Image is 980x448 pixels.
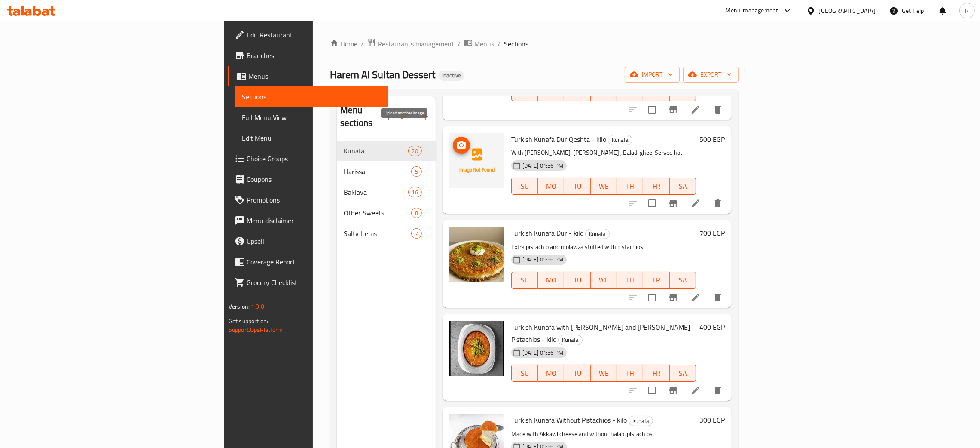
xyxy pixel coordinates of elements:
[458,39,461,49] li: /
[643,288,661,307] span: Select to update
[394,106,415,127] span: Sort sections
[378,39,454,49] span: Restaurants management
[564,272,590,289] button: TU
[247,195,381,205] span: Promotions
[337,223,436,244] div: Salty Items7
[247,50,381,61] span: Branches
[538,178,564,195] button: MO
[511,133,606,146] span: Turkish Kunafa Dur Qeshta - kilo
[330,38,739,49] nav: breadcrumb
[247,277,381,288] span: Grocery Checklist
[344,146,408,156] span: Kunafa
[670,178,696,195] button: SA
[726,6,779,16] div: Menu-management
[632,69,673,80] span: import
[699,321,725,333] h6: 400 EGP
[367,38,454,49] a: Restaurants management
[591,272,617,289] button: WE
[228,25,388,45] a: Edit Restaurant
[663,193,684,214] button: Branch-specific-item
[228,148,388,169] a: Choice Groups
[643,101,661,119] span: Select to update
[538,365,564,382] button: MO
[591,178,617,195] button: WE
[708,99,728,120] button: delete
[819,6,876,15] div: [GEOGRAPHIC_DATA]
[699,414,725,426] h6: 300 EGP
[519,255,567,264] span: [DATE] 01:56 PM
[412,209,421,217] span: 8
[608,135,632,145] span: Kunafa
[228,210,388,231] a: Menu disclaimer
[376,107,394,126] span: Select all sections
[591,365,617,382] button: WE
[643,194,661,212] span: Select to update
[519,349,567,357] span: [DATE] 01:56 PM
[453,137,470,154] button: upload picture
[594,274,614,286] span: WE
[247,174,381,184] span: Coupons
[511,321,690,346] span: Turkish Kunafa with [PERSON_NAME] and [PERSON_NAME] Pistachios - kilo
[620,180,640,193] span: TH
[625,67,680,83] button: import
[408,146,422,156] div: items
[683,67,739,83] button: export
[515,180,534,193] span: SU
[541,180,561,193] span: MO
[643,381,661,399] span: Select to update
[412,230,421,238] span: 7
[449,227,504,282] img: Turkish Kunafa Dur - kilo
[568,180,587,193] span: TU
[344,228,411,239] span: Salty Items
[541,367,561,380] span: MO
[409,188,421,196] span: 16
[564,365,590,382] button: TU
[449,321,504,376] img: Turkish Kunafa with Akkawi Cheese and Halabi Pistachios - kilo
[586,229,609,239] span: Kunafa
[337,182,436,203] div: Baklava16
[449,133,504,188] img: Turkish Kunafa Dur Qeshta - kilo
[337,203,436,223] div: Other Sweets8
[439,71,464,81] div: Inactive
[415,106,436,127] button: Add section
[337,161,436,182] div: Harissa5
[690,69,732,80] span: export
[515,367,534,380] span: SU
[708,193,728,214] button: delete
[228,231,388,252] a: Upsell
[643,365,669,382] button: FR
[594,180,614,193] span: WE
[690,385,701,396] a: Edit menu item
[643,178,669,195] button: FR
[228,272,388,293] a: Grocery Checklist
[515,274,534,286] span: SU
[498,39,501,49] li: /
[699,133,725,145] h6: 500 EGP
[673,180,693,193] span: SA
[608,135,632,145] div: Kunafa
[229,316,268,327] span: Get support on:
[247,215,381,226] span: Menu disclaimer
[647,367,666,380] span: FR
[344,166,411,177] span: Harissa
[344,208,411,218] span: Other Sweets
[559,335,582,345] span: Kunafa
[708,380,728,401] button: delete
[594,367,614,380] span: WE
[511,414,627,427] span: Turkish Kunafa Without Pistachios - kilo
[411,228,422,239] div: items
[647,180,666,193] span: FR
[670,365,696,382] button: SA
[408,187,422,197] div: items
[511,429,696,439] p: Made with Akkawi cheese and without halabi pistachios.
[585,229,610,239] div: Kunafa
[344,187,408,197] span: Baklava
[617,272,643,289] button: TH
[620,274,640,286] span: TH
[229,324,283,335] a: Support.OpsPlatform
[663,99,684,120] button: Branch-specific-item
